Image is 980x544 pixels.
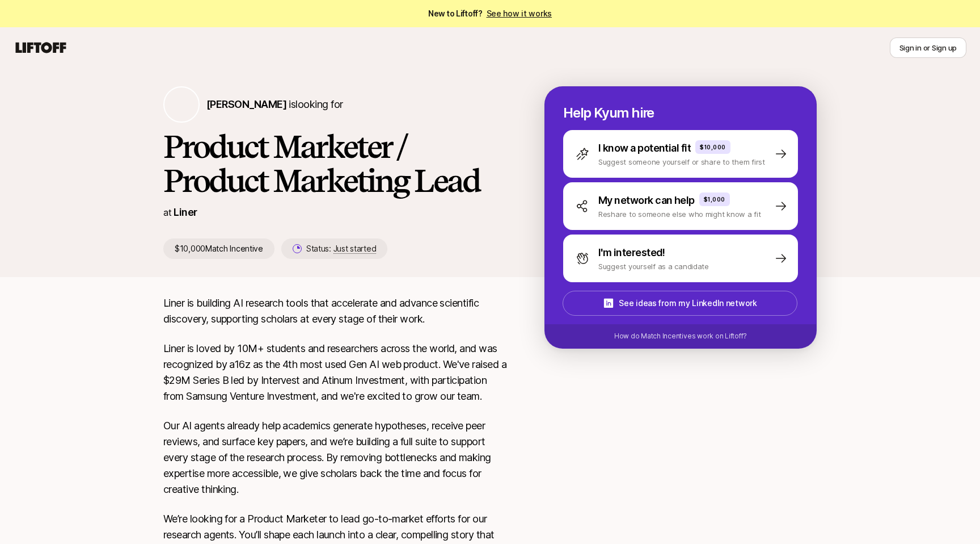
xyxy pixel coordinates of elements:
[206,98,286,110] span: [PERSON_NAME]
[598,245,665,261] p: I'm interested!
[163,129,508,198] h1: Product Marketer / Product Marketing Lead
[163,418,508,497] p: Our AI agents already help academics generate hypotheses, receive peer reviews, and surface key p...
[704,195,725,204] p: $1,000
[333,244,377,254] span: Just started
[163,341,508,404] p: Liner is loved by 10M+ students and researchers across the world, and was recognized by a16z as t...
[163,205,171,220] p: at
[598,156,765,168] p: Suggest someone yourself or share to them first
[428,7,552,20] span: New to Liftoff?
[619,296,757,310] p: See ideas from my LinkedIn network
[598,208,761,220] p: Reshare to someone else who might know a fit
[700,143,726,152] p: $10,000
[206,97,343,112] p: is looking for
[890,37,966,58] button: Sign in or Sign up
[487,9,552,18] a: See how it works
[598,140,691,156] p: I know a potential fit
[563,105,798,121] p: Help Kyum hire
[174,206,197,218] a: Liner
[163,238,274,259] p: $10,000 Match Incentive
[163,295,508,327] p: Liner is building AI research tools that accelerate and advance scientific discovery, supporting ...
[306,242,376,256] p: Status:
[614,331,747,341] p: How do Match Incentives work on Liftoff?
[563,291,797,316] button: See ideas from my LinkedIn network
[598,261,709,272] p: Suggest yourself as a candidate
[598,193,695,208] p: My network can help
